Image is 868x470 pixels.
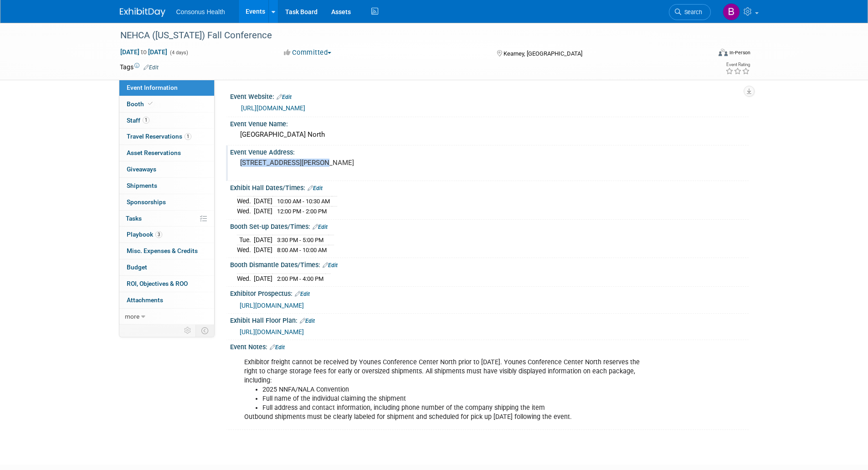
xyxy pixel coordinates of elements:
[119,129,214,145] a: Travel Reservations1
[127,84,178,91] span: Event Information
[254,274,272,283] td: [DATE]
[240,302,304,309] a: [URL][DOMAIN_NAME]
[185,133,191,140] span: 1
[119,309,214,325] a: more
[119,194,214,210] a: Sponsorships
[230,145,749,157] div: Event Venue Address:
[725,62,750,67] div: Event Rating
[119,80,214,96] a: Event Information
[127,149,181,156] span: Asset Reservations
[669,4,711,20] a: Search
[155,231,162,238] span: 3
[119,211,214,227] a: Tasks
[719,49,728,56] img: Format-Inperson.png
[277,237,324,243] span: 3:30 PM - 5:00 PM
[723,3,740,21] img: Bridget Crane
[120,62,159,72] td: Tags
[277,94,292,100] a: Edit
[127,182,157,189] span: Shipments
[237,274,254,283] td: Wed.
[300,318,315,324] a: Edit
[119,96,214,112] a: Booth
[230,220,749,232] div: Booth Set-up Dates/Times:
[230,90,749,102] div: Event Website:
[127,198,166,206] span: Sponsorships
[230,181,749,193] div: Exhibit Hall Dates/Times:
[119,178,214,194] a: Shipments
[119,292,214,308] a: Attachments
[120,8,165,17] img: ExhibitDay
[729,49,750,56] div: In-Person
[144,64,159,71] a: Edit
[119,227,214,243] a: Playbook3
[127,280,188,287] span: ROI, Objectives & ROO
[195,325,214,336] td: Toggle Event Tabs
[169,50,188,56] span: (4 days)
[277,208,327,215] span: 12:00 PM - 2:00 PM
[119,113,214,129] a: Staff1
[295,291,310,297] a: Edit
[657,47,751,61] div: Event Format
[127,247,198,254] span: Misc. Expenses & Credits
[237,196,254,207] td: Wed.
[241,104,305,112] a: [URL][DOMAIN_NAME]
[238,353,648,427] div: Exhibitor freight cannot be received by Younes Conference Center North prior to [DATE]. Younes Co...
[277,275,324,282] span: 2:00 PM - 4:00 PM
[139,48,148,56] span: to
[180,325,196,336] td: Personalize Event Tab Strip
[119,161,214,177] a: Giveaways
[127,263,147,271] span: Budget
[127,133,191,140] span: Travel Reservations
[254,235,272,245] td: [DATE]
[120,48,168,56] span: [DATE] [DATE]
[281,48,335,57] button: Committed
[119,276,214,292] a: ROI, Objectives & ROO
[127,296,163,304] span: Attachments
[262,394,643,403] li: Full name of the individual claiming the shipment
[127,117,149,124] span: Staff
[230,258,749,270] div: Booth Dismantle Dates/Times:
[254,196,272,207] td: [DATE]
[313,224,328,230] a: Edit
[262,385,643,394] li: 2025 NNFA/NALA Convention
[277,247,327,253] span: 8:00 AM - 10:00 AM
[277,198,330,205] span: 10:00 AM - 10:30 AM
[323,262,338,269] a: Edit
[240,328,304,336] a: [URL][DOMAIN_NAME]
[681,9,702,15] span: Search
[308,185,323,191] a: Edit
[148,101,153,106] i: Booth reservation complete
[119,145,214,161] a: Asset Reservations
[127,100,154,108] span: Booth
[262,403,643,413] li: Full address and contact information, including phone number of the company shipping the item
[237,235,254,245] td: Tue.
[127,165,156,173] span: Giveaways
[254,207,272,216] td: [DATE]
[119,243,214,259] a: Misc. Expenses & Credits
[126,215,142,222] span: Tasks
[237,128,742,142] div: [GEOGRAPHIC_DATA] North
[237,207,254,216] td: Wed.
[237,245,254,254] td: Wed.
[176,8,225,15] span: Consonus Health
[230,340,749,352] div: Event Notes:
[119,259,214,275] a: Budget
[230,117,749,129] div: Event Venue Name:
[117,27,697,44] div: NEHCA ([US_STATE]) Fall Conference
[240,159,436,167] pre: [STREET_ADDRESS][PERSON_NAME]
[503,50,582,57] span: Kearney, [GEOGRAPHIC_DATA]
[143,117,149,124] span: 1
[254,245,272,254] td: [DATE]
[270,344,285,351] a: Edit
[230,314,749,325] div: Exhibit Hall Floor Plan:
[125,313,139,320] span: more
[127,231,162,238] span: Playbook
[230,287,749,299] div: Exhibitor Prospectus:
